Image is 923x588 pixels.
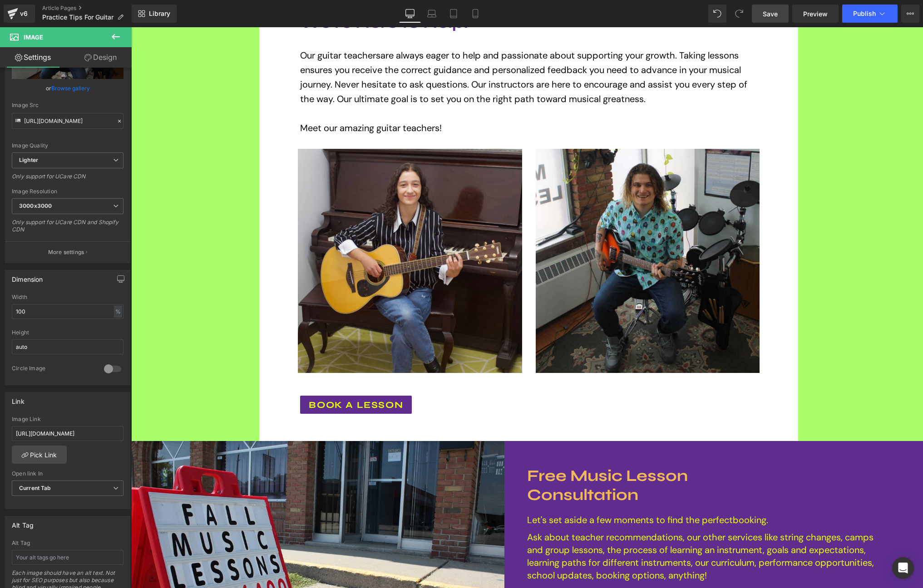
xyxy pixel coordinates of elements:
[169,21,626,79] p: Our guitar teachers are always eager to help and passionate about supporting your growth. Taking ...
[12,270,43,283] div: Dimension
[12,540,123,546] div: Alt Tag
[149,10,170,18] span: Library
[399,5,421,23] a: Desktop
[12,113,123,129] input: Link
[730,5,748,23] button: Redo
[421,5,443,23] a: Laptop
[51,80,90,96] a: Browse gallery
[901,5,919,23] button: More
[842,5,898,23] button: Publish
[12,426,123,441] input: https://your-shop.myshopify.com
[763,9,778,19] span: Save
[132,5,177,23] a: New Library
[708,5,726,23] button: Undo
[12,329,123,336] div: Height
[464,5,486,23] a: Mobile
[12,188,123,195] div: Image Resolution
[12,304,123,319] input: auto
[803,9,828,19] span: Preview
[12,219,123,239] div: Only support for UCare CDN and Shopify CDN
[12,83,123,93] div: or
[396,504,771,571] div: Ask about teacher recommendations, our other services like string changes, camps and group lesson...
[4,5,35,23] a: v6
[12,173,123,186] div: Only support for UCare CDN
[114,305,122,318] div: %
[12,365,95,374] div: Circle Image
[12,470,123,477] div: Open link In
[19,202,52,209] b: 3000x3000
[12,102,123,108] div: Image Src
[5,241,130,263] button: More settings
[42,14,114,21] span: Practice Tips For Guitar
[12,392,25,405] div: Link
[19,157,38,163] b: Lighter
[602,487,637,499] span: booking.
[892,557,914,579] div: Open Intercom Messenger
[12,416,123,422] div: Image Link
[12,516,34,529] div: Alt Tag
[18,8,30,20] div: v6
[12,550,123,565] input: Your alt tags go here
[12,142,123,149] div: Image Quality
[396,439,557,458] strong: Free Music Lesson
[68,47,133,68] a: Design
[12,339,123,354] input: auto
[443,5,464,23] a: Tablet
[19,485,51,491] b: Current Tab
[169,368,281,387] a: Book a lesson
[396,458,507,477] strong: Consultation
[42,5,132,12] a: Article Pages
[48,248,84,256] p: More settings
[853,10,876,17] span: Publish
[169,93,626,108] p: Meet our amazing guitar teachers!
[24,34,43,41] span: Image
[792,5,839,23] a: Preview
[396,487,602,499] span: Let's set aside a few moments to find the perfect
[12,294,123,300] div: Width
[12,446,67,464] a: Pick Link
